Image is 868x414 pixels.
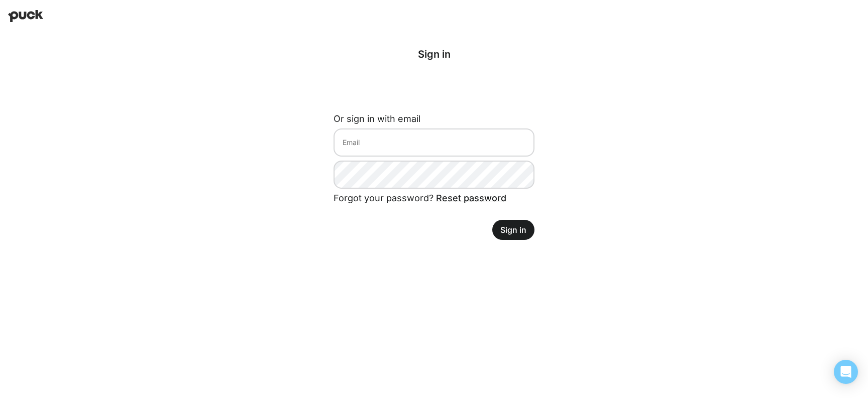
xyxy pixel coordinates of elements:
[334,193,506,203] span: Forgot your password?
[334,128,534,157] input: Email
[329,77,539,99] iframe: Sign in with Google Button
[834,360,858,384] div: Open Intercom Messenger
[334,113,420,124] label: Or sign in with email
[8,10,43,22] img: Puck home
[436,193,506,203] a: Reset password
[492,220,534,240] button: Sign in
[334,48,534,60] div: Sign in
